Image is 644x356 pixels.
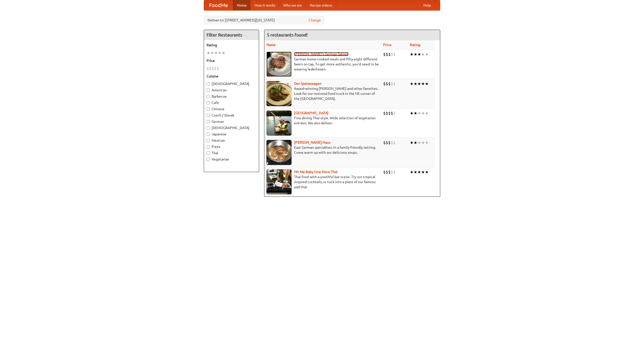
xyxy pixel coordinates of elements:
label: Czech / Slovak [207,113,256,118]
div: Deliver to: [STREET_ADDRESS][US_STATE] [204,16,325,25]
li: ★ [417,52,421,57]
li: $ [207,66,209,71]
a: [PERSON_NAME]'s German Saloon [294,52,348,56]
li: $ [391,52,393,57]
a: [GEOGRAPHIC_DATA] [294,111,329,115]
li: ★ [207,50,210,56]
img: satay.jpg [266,110,292,136]
li: ★ [410,169,414,175]
li: $ [212,66,214,71]
li: $ [217,66,219,71]
li: ★ [414,52,417,57]
li: ★ [410,140,414,145]
li: ★ [417,140,421,145]
li: ★ [410,81,414,87]
li: $ [388,52,391,57]
li: ★ [214,50,218,56]
a: Price [383,43,391,47]
a: Who we are [279,0,306,10]
li: ★ [410,110,414,116]
li: ★ [222,50,225,56]
a: Der Speisewagen [294,82,321,86]
li: ★ [425,52,429,57]
li: $ [393,110,396,116]
li: ★ [421,81,425,87]
li: $ [386,140,388,145]
a: How it works [251,0,279,10]
input: American [207,89,210,92]
li: ★ [414,81,417,87]
li: ★ [421,140,425,145]
a: Rating [410,43,420,47]
p: Fine dining Thai-style. Wide selection of vegetarian entrées. We also deliver. [266,115,379,126]
li: $ [393,52,396,57]
label: Cafe [207,100,256,105]
input: Czech / Slovak [207,114,210,117]
li: $ [383,81,386,87]
h5: Rating [207,43,256,48]
p: Thai food with a youthful bar scene. Try our tropical inspired cocktails, or tuck into a plate of... [266,174,379,189]
li: $ [383,110,386,116]
label: Japanese [207,132,256,137]
label: Thai [207,150,256,155]
li: ★ [414,140,417,145]
li: $ [391,81,393,87]
li: ★ [421,52,425,57]
p: German home-cooked meals and fifty-eight different beers on tap. To get more authentic, you'd nee... [266,57,379,72]
li: $ [388,140,391,145]
li: $ [388,169,391,175]
li: $ [383,52,386,57]
li: ★ [425,140,429,145]
a: FoodMe [204,0,233,10]
a: Change [309,18,321,23]
input: Chinese [207,107,210,111]
li: ★ [414,169,417,175]
li: $ [386,169,388,175]
li: ★ [414,110,417,116]
img: esthers.jpg [266,52,292,77]
input: German [207,120,210,123]
a: Help [419,0,435,10]
li: $ [386,81,388,87]
input: Japanese [207,133,210,136]
a: [PERSON_NAME] Haus [294,140,330,144]
label: Pizza [207,144,256,149]
img: babythai.jpg [266,169,292,194]
label: [DEMOGRAPHIC_DATA] [207,125,256,130]
li: $ [393,140,396,145]
li: ★ [425,81,429,87]
img: speisewagen.jpg [266,81,292,106]
li: ★ [210,50,214,56]
li: $ [386,110,388,116]
input: Mexican [207,139,210,142]
li: $ [383,140,386,145]
li: $ [383,169,386,175]
h4: Filter Restaurants [204,30,259,40]
li: $ [388,81,391,87]
ng-pluralize: 5 restaurants found! [267,32,308,37]
label: Barbecue [207,94,256,99]
li: $ [388,110,391,116]
li: ★ [417,169,421,175]
label: Vegetarian [207,157,256,162]
label: German [207,119,256,124]
label: Mexican [207,138,256,143]
li: ★ [218,50,222,56]
li: ★ [410,52,414,57]
li: $ [391,169,393,175]
li: ★ [421,169,425,175]
label: Chinese [207,106,256,111]
a: Name [266,43,276,47]
input: Cafe [207,101,210,104]
a: Recipe videos [306,0,336,10]
li: $ [209,66,212,71]
a: Home [233,0,251,10]
li: ★ [425,110,429,116]
li: $ [391,110,393,116]
a: Hit Me Baby One More Thai [294,170,338,174]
